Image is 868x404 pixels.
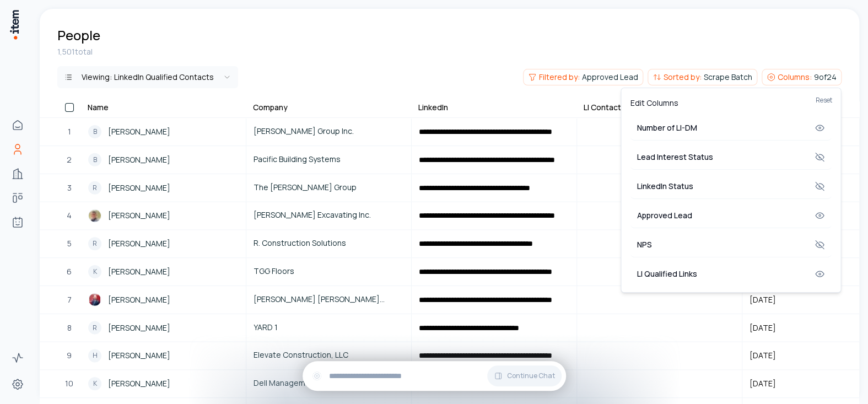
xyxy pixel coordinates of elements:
[637,124,697,132] label: Number of LI-DM
[815,97,832,104] button: Reset
[630,97,678,109] p: Edit Columns
[637,182,693,190] label: LinkedIn Status
[637,270,697,278] label: LI Qualified Links
[637,153,713,161] label: Lead Interest Status
[637,212,692,219] label: Approved Lead
[637,241,651,249] label: NPS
